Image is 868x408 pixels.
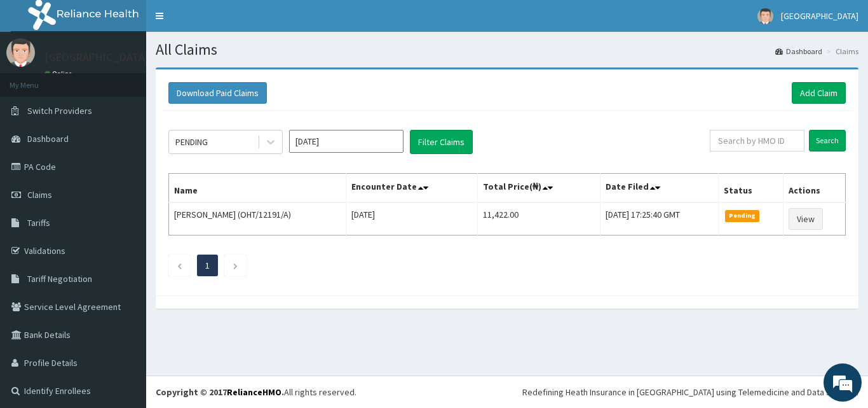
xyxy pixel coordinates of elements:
[44,52,149,63] p: [GEOGRAPHIC_DATA]
[146,376,868,408] footer: All rights reserved.
[775,46,822,57] a: Dashboard
[824,46,858,57] li: Claims
[789,208,823,230] a: View
[169,174,346,203] th: Name
[600,202,718,236] td: [DATE] 17:25:40 GMT
[710,130,804,151] input: Search by HMO ID
[289,130,403,153] input: Select Month and Year
[44,69,75,78] a: Online
[757,8,773,24] img: User Image
[169,202,346,236] td: [PERSON_NAME] (OHT/12191/A)
[27,217,50,229] span: Tariffs
[783,174,845,203] th: Actions
[346,202,478,236] td: [DATE]
[177,260,182,271] a: Previous page
[478,202,600,236] td: 11,422.00
[478,174,600,203] th: Total Price(₦)
[168,82,267,104] button: Download Paid Claims
[156,41,858,58] h1: All Claims
[725,210,760,222] span: Pending
[27,105,92,116] span: Switch Providers
[792,82,846,104] a: Add Claim
[175,136,208,148] div: PENDING
[809,130,846,151] input: Search
[233,260,238,271] a: Next page
[522,386,858,398] div: Redefining Heath Insurance in [GEOGRAPHIC_DATA] using Telemedicine and Data Science!
[600,174,718,203] th: Date Filed
[227,386,281,398] a: RelianceHMO
[205,260,210,271] a: Page 1 is your current page
[27,273,92,285] span: Tariff Negotiation
[156,386,284,398] strong: Copyright © 2017 .
[410,130,473,154] button: Filter Claims
[27,133,69,144] span: Dashboard
[27,189,52,200] span: Claims
[6,38,35,67] img: User Image
[718,174,783,203] th: Status
[781,10,858,22] span: [GEOGRAPHIC_DATA]
[346,174,478,203] th: Encounter Date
